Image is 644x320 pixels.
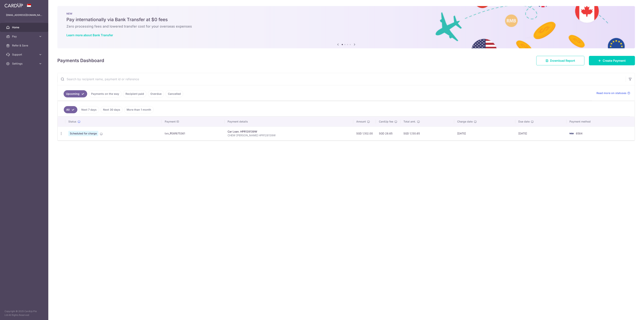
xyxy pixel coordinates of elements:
h4: Payments Dashboard [57,57,104,64]
td: txn_ff08f675361 [162,126,225,140]
a: Recipient paid [123,90,146,97]
span: Charge date [457,120,473,123]
img: CardUp [5,3,23,8]
a: Cancelled [165,90,183,97]
img: Bank Card [568,131,575,136]
span: Download Report [550,58,575,63]
a: Learn more about Bank Transfer [66,33,113,37]
span: Create Payment [603,58,626,63]
th: Payment ID [162,117,225,126]
span: Pay [12,35,37,38]
h5: Pay internationally via Bank Transfer at $0 fees [66,17,626,23]
a: More than 1 month [124,106,154,113]
a: All [64,106,77,113]
td: SGD 1,102.00 [353,126,376,140]
span: CardUp fee [379,120,393,123]
span: Home [12,25,37,29]
span: Status [68,120,76,123]
div: Car Loan. HPR128139W [228,130,350,133]
a: Next 30 days [101,106,123,113]
span: Read more on statuses [596,91,626,95]
th: Payment method [566,117,635,126]
span: Due date [518,120,530,123]
a: Read more on statuses [596,91,630,95]
h6: Zero processing fees and lowered transfer cost for your overseas expenses [66,24,626,29]
a: Next 7 days [79,106,99,113]
a: Create Payment [589,56,635,65]
span: Settings [12,62,37,66]
span: Support [12,53,37,56]
span: 6584 [576,132,582,135]
p: [EMAIL_ADDRESS][DOMAIN_NAME] [6,13,42,17]
span: Amount [356,120,366,123]
span: Total amt. [403,120,416,123]
p: NEW [66,12,626,15]
input: Search by recipient name, payment id or reference [58,73,626,85]
a: Overdue [148,90,164,97]
a: Download Report [536,56,584,65]
a: Payments on the way [89,90,122,97]
td: SGD 28.65 [376,126,400,140]
span: Refer & Save [12,44,37,47]
a: Upcoming [64,90,87,97]
img: Bank transfer banner [57,6,635,48]
span: Scheduled for charge [68,131,98,136]
td: [DATE] [454,126,515,140]
p: CHEW [PERSON_NAME] HPR128139W [228,133,350,137]
th: Payment details [225,117,353,126]
td: SGD 1,130.65 [400,126,454,140]
td: [DATE] [515,126,566,140]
